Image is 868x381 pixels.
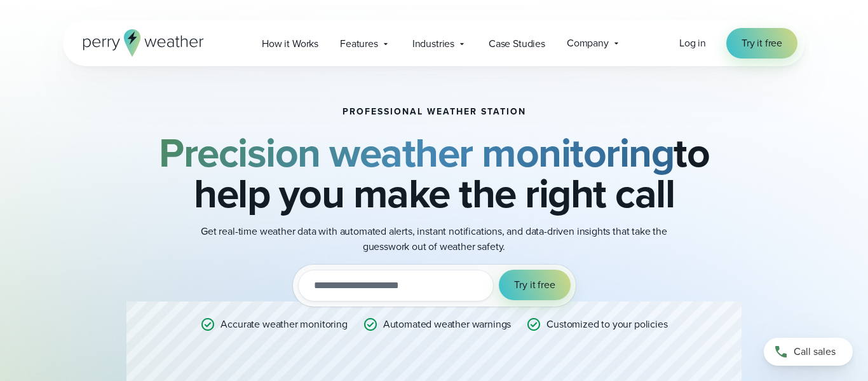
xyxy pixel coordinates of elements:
a: Case Studies [478,31,556,57]
span: Features [340,36,378,52]
span: Industries [412,36,454,52]
span: Try it free [514,277,555,293]
button: Try it free [499,270,570,300]
a: How it Works [251,31,329,57]
p: Get real-time weather data with automated alerts, instant notifications, and data-driven insights... [180,224,688,254]
span: Call sales [794,344,836,359]
h1: Professional Weather Station [342,107,526,117]
a: Call sales [764,338,853,366]
strong: Precision weather monitoring [159,123,674,183]
p: Customized to your policies [546,317,667,332]
p: Accurate weather monitoring [220,317,347,332]
span: Log in [679,36,706,50]
a: Try it free [726,28,797,59]
span: Company [567,36,609,51]
span: Try it free [742,36,782,51]
p: Automated weather warnings [383,317,512,332]
span: Case Studies [489,36,545,52]
span: How it Works [262,36,318,52]
a: Log in [679,36,706,51]
h2: to help you make the right call [126,132,742,214]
